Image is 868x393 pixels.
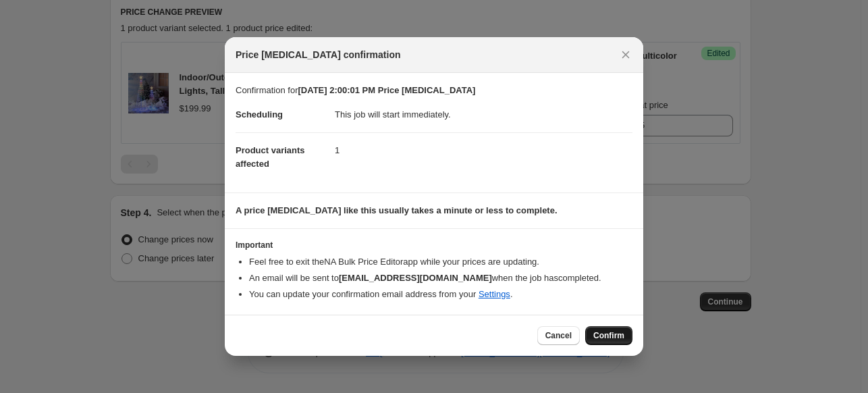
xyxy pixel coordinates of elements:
[236,240,632,251] h3: Important
[335,97,632,132] dd: This job will start immediately.
[236,205,558,215] b: A price [MEDICAL_DATA] like this usually takes a minute or less to complete.
[236,109,283,120] span: Scheduling
[236,84,632,97] p: Confirmation for
[298,85,475,95] b: [DATE] 2:00:01 PM Price [MEDICAL_DATA]
[236,48,401,61] span: Price [MEDICAL_DATA] confirmation
[249,271,632,285] li: An email will be sent to when the job has completed .
[339,273,492,283] b: [EMAIL_ADDRESS][DOMAIN_NAME]
[479,289,510,299] a: Settings
[616,45,635,64] button: Close
[249,288,632,301] li: You can update your confirmation email address from your .
[335,132,632,168] dd: 1
[545,330,572,341] span: Cancel
[593,330,624,341] span: Confirm
[236,145,305,169] span: Product variants affected
[249,255,632,269] li: Feel free to exit the NA Bulk Price Editor app while your prices are updating.
[537,326,580,345] button: Cancel
[585,326,632,345] button: Confirm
